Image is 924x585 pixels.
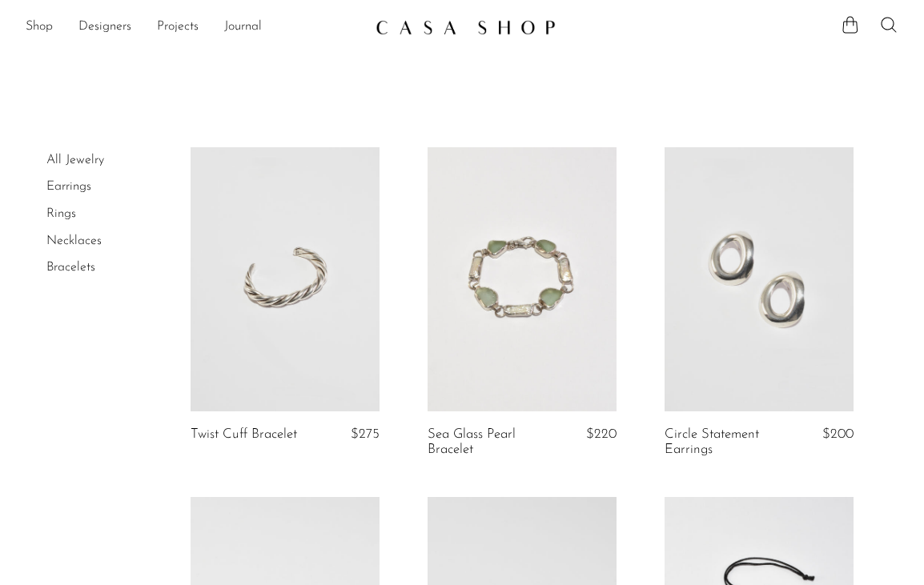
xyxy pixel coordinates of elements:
[428,427,550,457] a: Sea Glass Pearl Bracelet
[157,17,199,38] a: Projects
[46,207,76,220] a: Rings
[351,427,380,441] span: $275
[191,427,297,442] a: Twist Cuff Bracelet
[46,154,104,166] a: All Jewelry
[822,427,854,441] span: $200
[46,261,95,274] a: Bracelets
[26,14,363,41] ul: NEW HEADER MENU
[26,14,363,41] nav: Desktop navigation
[78,17,131,38] a: Designers
[46,234,102,247] a: Necklaces
[224,17,262,38] a: Journal
[586,427,617,441] span: $220
[665,427,787,457] a: Circle Statement Earrings
[46,180,91,193] a: Earrings
[26,17,53,38] a: Shop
